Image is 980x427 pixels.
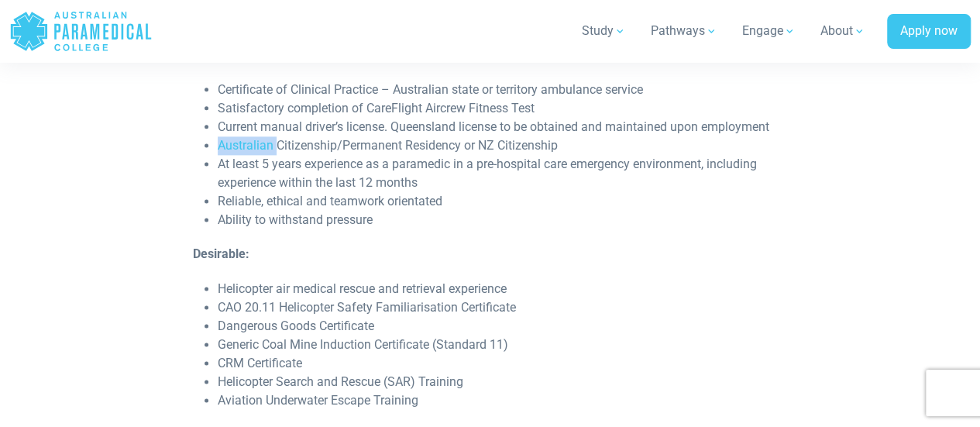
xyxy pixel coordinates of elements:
li: Australian Citizenship/Permanent Residency or NZ Citizenship [218,136,787,155]
a: Engage [733,9,805,53]
a: Study [573,9,635,53]
strong: Desirable: [193,246,249,261]
li: CRM Certificate [218,354,787,373]
li: Generic Coal Mine Induction Certificate (Standard 11) [218,336,787,354]
li: Ability to withstand pressure [218,211,787,229]
li: At least 5 years experience as a paramedic in a pre-hospital care emergency environment, includin... [218,155,787,192]
a: Pathways [641,9,727,53]
a: Australian Paramedical College [9,6,153,57]
a: Apply now [887,14,971,50]
a: About [811,9,875,53]
li: Satisfactory completion of CareFlight Aircrew Fitness Test [218,99,787,118]
li: Reliable, ethical and teamwork orientated [218,192,787,211]
li: CAO 20.11 Helicopter Safety Familiarisation Certificate [218,298,787,317]
li: Helicopter air medical rescue and retrieval experience [218,280,787,298]
li: Helicopter Search and Rescue (SAR) Training [218,373,787,391]
li: Current manual driver’s license. Queensland license to be obtained and maintained upon employment [218,118,787,136]
li: Aviation Underwater Escape Training [218,391,787,410]
li: Dangerous Goods Certificate [218,317,787,336]
li: Certificate of Clinical Practice – Australian state or territory ambulance service [218,81,787,99]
